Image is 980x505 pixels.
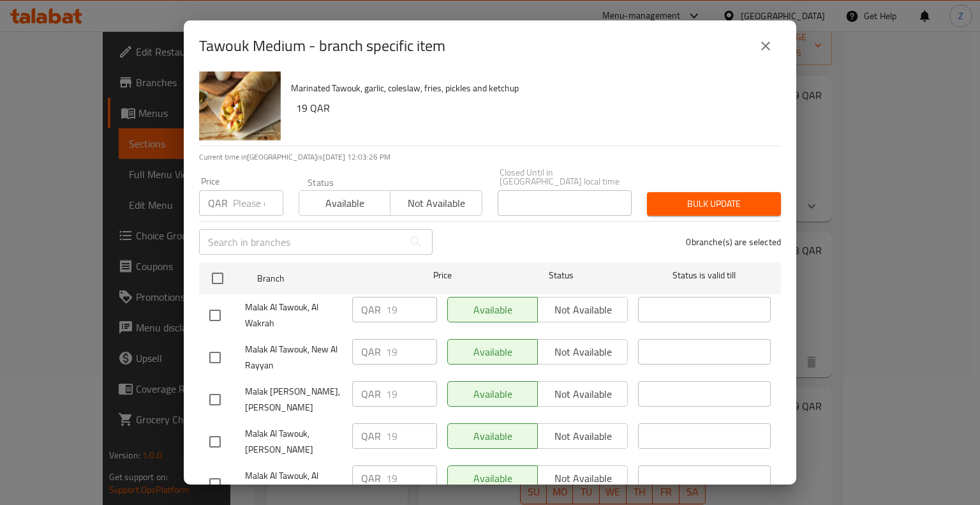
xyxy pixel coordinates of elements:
[361,471,381,486] p: QAR
[361,302,381,317] p: QAR
[245,426,342,458] span: Malak Al Tawouk, [PERSON_NAME]
[296,99,771,117] h6: 19 QAR
[257,271,390,287] span: Branch
[233,190,283,216] input: Please enter price
[386,297,437,322] input: Please enter price
[361,386,381,402] p: QAR
[245,342,342,373] span: Malak Al Tawouk, New Al Rayyan
[304,194,385,213] span: Available
[245,384,342,416] span: Malak [PERSON_NAME], [PERSON_NAME]
[386,423,437,449] input: Please enter price
[390,190,482,216] button: Not available
[199,151,781,163] p: Current time in [GEOGRAPHIC_DATA] is [DATE] 12:03:26 PM
[199,36,445,56] h2: Tawouk Medium - branch specific item
[291,59,771,77] h6: Tawouk Medium
[245,468,342,500] span: Malak Al Tawouk, Al Qassar
[361,344,381,359] p: QAR
[208,195,228,211] p: QAR
[199,59,281,140] img: Tawouk Medium
[291,80,771,96] p: Marinated Tawouk, garlic, coleslaw, fries, pickles and ketchup
[657,196,771,212] span: Bulk update
[386,381,437,407] input: Please enter price
[400,268,485,283] span: Price
[245,299,342,331] span: Malak Al Tawouk, Al Wakrah
[199,229,403,255] input: Search in branches
[686,236,781,248] p: 0 branche(s) are selected
[647,192,781,216] button: Bulk update
[495,268,628,283] span: Status
[396,194,477,213] span: Not available
[299,190,390,216] button: Available
[386,339,437,365] input: Please enter price
[361,428,381,444] p: QAR
[386,465,437,491] input: Please enter price
[638,268,771,283] span: Status is valid till
[750,31,781,61] button: close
